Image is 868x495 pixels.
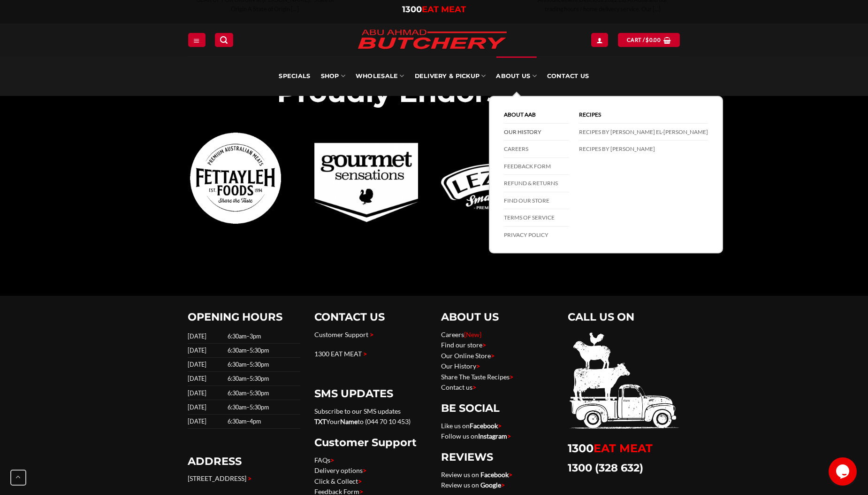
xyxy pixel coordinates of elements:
[350,24,514,56] img: Abu Ahmad Butchery
[498,422,502,430] span: >
[279,56,310,96] a: Specials
[340,417,358,425] strong: Name
[314,330,368,338] a: Customer Support
[188,358,225,372] td: [DATE]
[441,310,554,324] h2: ABOUT US
[188,130,283,226] img: Abu Ahmad Butchery Punchbowl
[496,56,536,96] a: About Us
[441,421,554,442] p: Like us on Follow us on
[478,432,507,440] a: Instagram
[188,386,225,400] td: [DATE]
[594,441,653,455] span: EAT MEAT
[470,422,498,430] a: Facebook
[188,330,225,344] td: [DATE]
[441,401,554,415] h2: BE SOCIAL
[568,461,643,474] a: 1300 (328 632)
[188,372,225,386] td: [DATE]
[415,56,486,96] a: Delivery & Pickup
[464,330,481,338] span: {New}
[501,481,505,489] span: >
[441,450,554,464] h2: REVIEWS
[363,466,366,474] span: >
[504,124,569,141] a: Our History
[188,310,300,324] h2: OPENING HOURS
[441,352,495,360] a: Our Online Store>
[482,341,486,349] span: >
[568,441,653,455] a: 1300EAT MEAT
[504,158,569,175] a: Feedback Form
[504,209,569,227] a: Terms of Service
[509,471,512,479] span: >
[441,341,486,349] a: Find our store>
[480,471,509,479] a: Facebook
[402,4,466,15] a: 1300EAT MEAT
[441,130,554,243] a: Abu-Ahmad-Butchery-Sydney-Online-Halal-Butcher-Brand logo lezzet
[314,350,362,358] a: 1300 EAT MEAT
[188,33,205,47] a: Menu
[646,36,649,44] span: $
[504,106,569,124] a: About AAB
[618,33,680,47] a: View cart
[188,474,246,482] a: [STREET_ADDRESS]
[363,350,367,358] span: >
[10,470,26,486] button: Go to top
[225,400,300,414] td: 6:30am–5:30pm
[504,227,569,244] a: Privacy Policy
[330,456,334,464] span: >
[314,477,362,485] a: Click & Collect>
[480,481,501,489] a: Google
[579,124,708,141] a: Recipes by [PERSON_NAME] El-[PERSON_NAME]
[188,415,225,429] td: [DATE]
[314,130,418,234] a: Abu-Ahmad-Butchery-Sydney-Online-Halal-Butcher-Brand logo gourmet sensations
[188,130,283,226] a: Abu-Ahmad-Butchery-Sydney-Online-Halal-Butcher-image
[472,383,476,391] span: >
[547,56,589,96] a: Contact Us
[370,330,373,338] span: >
[314,466,366,474] a: Delivery options>
[510,373,513,381] span: >
[627,36,661,44] span: Cart /
[591,33,608,47] a: Login
[504,175,569,192] a: Refund & Returns
[441,383,476,391] a: Contact us>
[402,4,422,15] span: 1300
[225,386,300,400] td: 6:30am–5:30pm
[441,130,554,243] img: Abu Ahmad Butchery Punchbowl
[225,415,300,429] td: 6:30am–4pm
[314,406,427,427] p: Subscribe to our SMS updates Your to (044 70 10 453)
[829,457,859,486] iframe: chat widget
[225,330,300,344] td: 6:30am–3pm
[314,436,427,449] h2: Customer Support
[215,33,233,47] a: Search
[504,141,569,158] a: Careers
[504,192,569,210] a: Find our store
[568,330,680,432] img: 1300eatmeat.png
[188,344,225,358] td: [DATE]
[314,130,418,234] img: Abu Ahmad Butchery Punchbowl
[441,470,554,491] p: Review us on Review us on
[568,310,680,324] h2: CALL US ON
[441,330,481,338] a: Careers{New}
[225,344,300,358] td: 6:30am–5:30pm
[225,358,300,372] td: 6:30am–5:30pm
[476,362,480,370] span: >
[579,141,708,157] a: Recipes by [PERSON_NAME]
[579,106,708,124] a: Recipes
[321,56,345,96] a: SHOP
[358,477,362,485] span: >
[248,474,251,482] span: >
[441,362,480,370] a: Our History>
[356,56,404,96] a: Wholesale
[507,432,511,440] span: >
[188,400,225,414] td: [DATE]
[314,456,334,464] a: FAQs>
[188,455,300,468] h2: ADDRESS
[314,387,427,401] h2: SMS UPDATES
[646,37,661,43] bdi: 0.00
[314,310,427,324] h2: CONTACT US
[491,352,495,360] span: >
[441,373,513,381] a: Share The Taste Recipes>
[225,372,300,386] td: 6:30am–5:30pm
[422,4,466,15] span: EAT MEAT
[314,417,326,425] strong: TXT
